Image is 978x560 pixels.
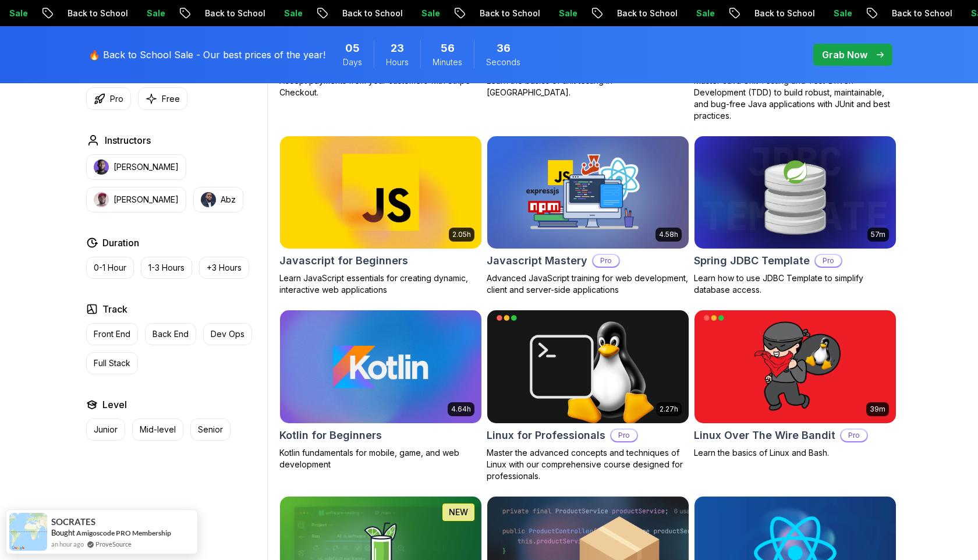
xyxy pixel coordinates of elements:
p: Front End [94,328,130,340]
h2: Javascript for Beginners [279,253,408,269]
p: Sale [824,8,861,19]
h2: Instructors [105,133,151,147]
p: Back to School [745,8,824,19]
p: Pro [841,430,867,441]
a: Linux Over The Wire Bandit card39mLinux Over The Wire BanditProLearn the basics of Linux and Bash. [694,310,897,459]
button: Front End [86,323,138,345]
button: +3 Hours [199,257,249,279]
h2: Level [102,398,127,412]
img: instructor img [94,160,109,175]
button: Free [138,87,187,110]
button: Dev Ops [203,323,252,345]
img: Javascript for Beginners card [280,136,481,249]
p: Master Java Unit Testing and Test-Driven Development (TDD) to build robust, maintainable, and bug... [694,75,897,122]
button: 0-1 Hour [86,257,134,279]
a: Amigoscode PRO Membership [76,529,171,537]
p: Sale [274,8,311,19]
button: Junior [86,419,125,441]
button: Mid-level [132,419,183,441]
button: Senior [190,419,231,441]
p: Sale [412,8,449,19]
p: Dev Ops [211,328,245,340]
span: Days [343,56,362,68]
p: [PERSON_NAME] [114,194,179,205]
h2: Linux for Professionals [487,427,605,444]
a: Kotlin for Beginners card4.64hKotlin for BeginnersKotlin fundamentals for mobile, game, and web d... [279,310,482,470]
span: Bought [51,528,75,537]
p: 4.58h [659,230,678,239]
p: Mid-level [140,424,176,435]
span: Hours [386,56,409,68]
p: Advanced JavaScript training for web development, client and server-side applications [487,272,689,296]
p: Back to School [470,8,549,19]
p: Back to School [607,8,686,19]
p: +3 Hours [207,262,242,274]
p: Sale [686,8,724,19]
span: SOCRATES [51,517,95,527]
p: Kotlin fundamentals for mobile, game, and web development [279,447,482,470]
p: 0-1 Hour [94,262,126,274]
p: 57m [871,230,885,239]
p: Learn how to use JDBC Template to simplify database access. [694,272,897,296]
p: Back to School [332,8,412,19]
p: Learn the basics of unit testing in [GEOGRAPHIC_DATA]. [487,75,689,98]
span: 36 Seconds [497,40,511,56]
p: NEW [449,506,468,518]
p: Free [162,93,180,105]
span: 5 Days [345,40,360,56]
p: Pro [816,255,841,267]
span: Seconds [486,56,520,68]
p: Pro [593,255,619,267]
p: Master the advanced concepts and techniques of Linux with our comprehensive course designed for p... [487,447,689,482]
a: ProveSource [95,539,132,549]
img: provesource social proof notification image [9,513,47,551]
p: Abz [221,194,236,205]
p: 4.64h [451,405,471,414]
p: Senior [198,424,223,435]
button: Pro [86,87,131,110]
p: Full Stack [94,357,130,369]
h2: Track [102,302,127,316]
p: Back to School [882,8,961,19]
p: 1-3 Hours [148,262,185,274]
span: an hour ago [51,539,84,549]
p: Learn the basics of Linux and Bash. [694,447,897,459]
h2: Kotlin for Beginners [279,427,382,444]
p: Back End [153,328,189,340]
a: Javascript for Beginners card2.05hJavascript for BeginnersLearn JavaScript essentials for creatin... [279,136,482,296]
img: Linux Over The Wire Bandit card [694,310,896,423]
button: instructor imgAbz [193,187,243,212]
span: Minutes [433,56,462,68]
h2: Duration [102,236,139,250]
p: Sale [549,8,586,19]
button: 1-3 Hours [141,257,192,279]
a: Javascript Mastery card4.58hJavascript MasteryProAdvanced JavaScript training for web development... [487,136,689,296]
button: instructor img[PERSON_NAME] [86,154,186,180]
button: instructor img[PERSON_NAME] [86,187,186,212]
h2: Linux Over The Wire Bandit [694,427,835,444]
img: instructor img [94,192,109,207]
p: 🔥 Back to School Sale - Our best prices of the year! [88,48,325,62]
p: Learn JavaScript essentials for creating dynamic, interactive web applications [279,272,482,296]
span: 23 Hours [391,40,404,56]
p: 39m [870,405,885,414]
p: Grab Now [822,48,867,62]
button: Full Stack [86,352,138,374]
img: Kotlin for Beginners card [280,310,481,423]
img: instructor img [201,192,216,207]
h2: Javascript Mastery [487,253,587,269]
a: Linux for Professionals card2.27hLinux for ProfessionalsProMaster the advanced concepts and techn... [487,310,689,482]
p: Sale [137,8,174,19]
img: Spring JDBC Template card [694,136,896,249]
button: Back End [145,323,196,345]
p: Back to School [195,8,274,19]
p: Pro [110,93,123,105]
p: Pro [611,430,637,441]
p: 2.27h [660,405,678,414]
p: Accept payments from your customers with Stripe Checkout. [279,75,482,98]
a: Spring JDBC Template card57mSpring JDBC TemplateProLearn how to use JDBC Template to simplify dat... [694,136,897,296]
p: [PERSON_NAME] [114,161,179,173]
img: Javascript Mastery card [482,133,693,251]
img: Linux for Professionals card [487,310,689,423]
span: 56 Minutes [441,40,455,56]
